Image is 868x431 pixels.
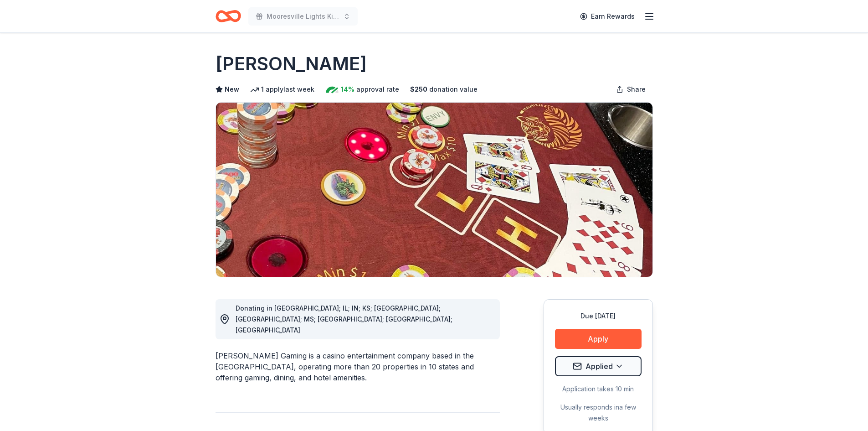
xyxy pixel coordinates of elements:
img: Image for Boyd Gaming [216,103,652,277]
span: 14% [341,84,354,95]
span: Mooresville Lights Kickoff Fundraiser [267,11,339,22]
button: Apply [555,329,642,349]
a: Earn Rewards [575,8,640,25]
div: Usually responds in a few weeks [555,402,642,424]
div: Due [DATE] [555,311,642,322]
span: donation value [429,84,478,95]
span: New [225,84,239,95]
span: approval rate [356,84,399,95]
span: Donating in [GEOGRAPHIC_DATA]; IL; IN; KS; [GEOGRAPHIC_DATA]; [GEOGRAPHIC_DATA]; MS; [GEOGRAPHIC_... [236,304,452,334]
button: Share [609,80,653,99]
div: [PERSON_NAME] Gaming is a casino entertainment company based in the [GEOGRAPHIC_DATA], operating ... [216,350,500,383]
div: Application takes 10 min [555,384,642,395]
button: Applied [555,356,642,376]
span: Share [627,84,646,95]
h1: [PERSON_NAME] [216,51,367,77]
a: Home [216,5,241,27]
div: 1 apply last week [250,84,314,95]
span: Applied [586,360,613,372]
span: $ 250 [410,84,427,95]
button: Mooresville Lights Kickoff Fundraiser [248,7,358,26]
